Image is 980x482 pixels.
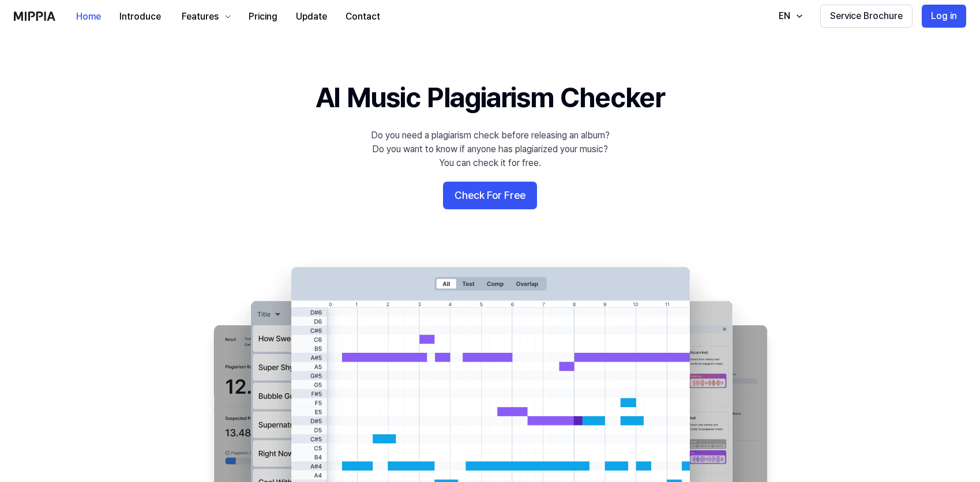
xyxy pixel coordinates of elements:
[67,1,110,32] a: Home
[287,1,336,32] a: Update
[776,9,793,23] div: EN
[316,78,664,117] h1: AI Music Plagiarism Checker
[371,129,610,170] div: Do you need a plagiarism check before releasing an album? Do you want to know if anyone has plagi...
[922,5,966,28] button: Log in
[336,5,389,28] button: Contact
[767,5,811,28] button: EN
[170,5,239,28] button: Features
[443,182,537,209] button: Check For Free
[820,5,913,28] button: Service Brochure
[67,5,110,28] button: Home
[287,5,336,28] button: Update
[14,12,55,21] img: logo
[239,5,287,28] button: Pricing
[179,10,221,24] div: Features
[110,5,170,28] button: Introduce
